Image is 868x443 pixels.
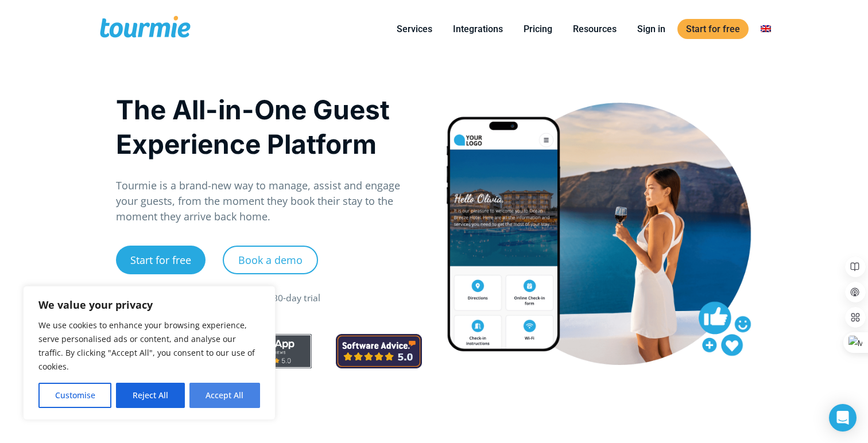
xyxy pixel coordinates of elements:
[116,246,206,274] a: Start for free
[116,383,184,408] button: Reject All
[38,383,111,408] button: Customise
[223,246,318,274] a: Book a demo
[752,22,780,36] a: Switch to
[388,22,441,36] a: Services
[444,22,511,36] a: Integrations
[116,92,422,161] h1: The All-in-One Guest Experience Platform
[252,292,320,305] div: Free 30-day trial
[38,298,260,312] p: We value your privacy
[829,404,857,432] div: Open Intercom Messenger
[629,22,674,36] a: Sign in
[515,22,561,36] a: Pricing
[116,178,422,224] p: Tourmie is a brand-new way to manage, assist and engage your guests, from the moment they book th...
[38,318,260,374] p: We use cookies to enhance your browsing experience, serve personalised ads or content, and analys...
[564,22,625,36] a: Resources
[189,383,260,408] button: Accept All
[677,19,749,39] a: Start for free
